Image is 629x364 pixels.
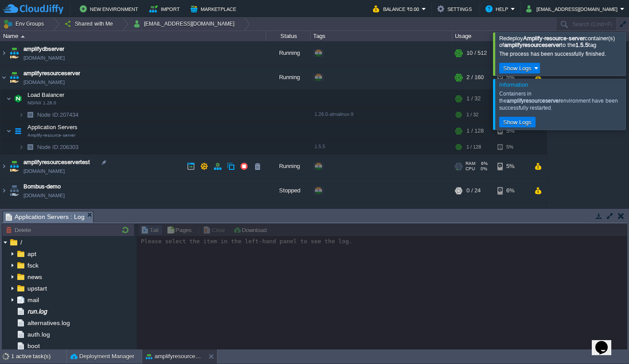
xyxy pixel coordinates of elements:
img: AMDAwAAAACH5BAEAAAAALAAAAAABAAEAAAICRAEAOw== [0,65,8,89]
img: AMDAwAAAACH5BAEAAAAALAAAAAABAAEAAAICRAEAOw== [8,65,20,89]
div: 1 / 128 [466,140,481,154]
img: AMDAwAAAACH5BAEAAAAALAAAAAABAAEAAAICRAEAOw== [8,154,20,178]
a: [DOMAIN_NAME] [23,167,65,176]
a: clothingnest [23,207,54,215]
div: 1 / 128 [466,122,484,140]
div: 5% [497,65,526,89]
b: Amplify-resource-server [523,35,585,42]
img: AMDAwAAAACH5BAEAAAAALAAAAAABAAEAAAICRAEAOw== [8,41,20,65]
a: alternatives.log [26,319,71,327]
button: New Environment [80,4,141,14]
button: Import [149,4,182,14]
img: AMDAwAAAACH5BAEAAAAALAAAAAABAAEAAAICRAEAOw== [6,90,12,107]
a: amplifyresourceserver [23,69,80,78]
span: 206303 [36,143,80,151]
button: Shared with Me [64,18,116,30]
img: AMDAwAAAACH5BAEAAAAALAAAAAABAAEAAAICRAEAOw== [8,203,20,227]
img: AMDAwAAAACH5BAEAAAAALAAAAAABAAEAAAICRAEAOw== [12,122,24,140]
span: Amplify-resource-server [27,133,75,138]
div: 5% [497,122,526,140]
span: Redeploy container(s) of to the tag [499,35,615,48]
img: AMDAwAAAACH5BAEAAAAALAAAAAABAAEAAAICRAEAOw== [24,140,36,154]
span: 1.26.0-almalinux-9 [314,111,353,117]
a: amplifydbserver [23,45,64,54]
span: 0% [478,166,487,172]
a: run.log [26,307,48,315]
a: Load BalancerNGINX 1.26.0 [27,92,66,98]
a: mail [26,296,40,304]
span: 207434 [36,111,80,119]
span: Node ID: [37,111,60,118]
div: 0 / 24 [466,179,481,203]
img: AMDAwAAAACH5BAEAAAAALAAAAAABAAEAAAICRAEAOw== [8,179,20,203]
span: auth.log [26,330,51,338]
div: 15% [497,203,526,227]
button: Show Logs [501,118,534,126]
img: AMDAwAAAACH5BAEAAAAALAAAAAABAAEAAAICRAEAOw== [6,122,12,140]
img: AMDAwAAAACH5BAEAAAAALAAAAAABAAEAAAICRAEAOw== [19,108,24,122]
img: AMDAwAAAACH5BAEAAAAALAAAAAABAAEAAAICRAEAOw== [0,179,8,203]
a: fsck [26,261,40,269]
span: NGINX 1.26.0 [27,100,56,106]
div: 6% [497,179,526,203]
img: AMDAwAAAACH5BAEAAAAALAAAAAABAAEAAAICRAEAOw== [24,108,36,122]
a: Bombus-demo [23,182,61,191]
button: [EMAIL_ADDRESS][DOMAIN_NAME] [526,4,620,14]
button: [EMAIL_ADDRESS][DOMAIN_NAME] [133,18,237,30]
div: 5% [497,140,526,154]
div: 2 / 160 [466,65,484,89]
div: 1 / 32 [466,90,481,107]
div: 10 / 512 [466,41,487,65]
button: amplifyresourceserver [146,352,202,361]
b: 1.5.5 [575,42,588,48]
span: Application Servers : Log [6,211,85,222]
img: AMDAwAAAACH5BAEAAAAALAAAAAABAAEAAAICRAEAOw== [0,154,8,178]
img: AMDAwAAAACH5BAEAAAAALAAAAAABAAEAAAICRAEAOw== [19,140,24,154]
button: Env Groups [3,18,47,30]
span: upstart [26,284,48,292]
a: apt [26,250,38,258]
span: amplifyresourceservertest [23,158,90,167]
a: news [26,273,43,281]
a: boot [26,342,41,350]
div: Running [266,154,311,178]
div: Usage [453,31,546,41]
div: Running [266,65,311,89]
b: amplifyresourceserver [507,98,560,104]
div: Name [1,31,266,41]
iframe: chat widget [592,329,620,355]
span: CPU [466,166,475,172]
span: Node ID: [37,144,60,150]
div: Containers in the environment have been successfully restarted. [499,90,623,111]
div: The process has been successfully finished. [499,50,623,57]
a: / [19,238,23,246]
div: Status [267,31,310,41]
span: 1.5.5 [314,144,325,149]
a: [DOMAIN_NAME] [23,78,65,87]
a: Node ID:207434 [36,111,80,119]
div: 1 active task(s) [11,349,66,364]
span: Load Balancer [27,91,66,99]
b: amplifyresourceserver [504,42,561,48]
button: Marketplace [190,4,239,14]
img: AMDAwAAAACH5BAEAAAAALAAAAAABAAEAAAICRAEAOw== [12,90,24,107]
div: 0 / 64 [466,203,481,227]
img: AMDAwAAAACH5BAEAAAAALAAAAAABAAEAAAICRAEAOw== [0,203,8,227]
a: [DOMAIN_NAME] [23,191,65,200]
button: Delete [6,226,34,234]
span: Application Servers [27,123,79,131]
span: RAM [466,161,475,166]
div: Tags [311,31,452,41]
